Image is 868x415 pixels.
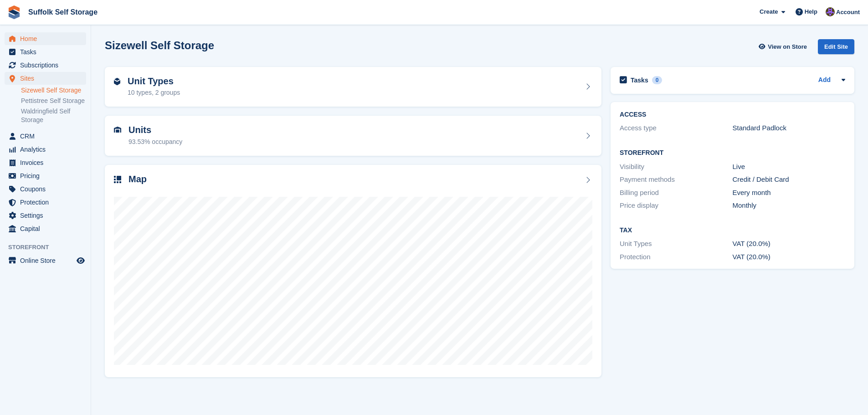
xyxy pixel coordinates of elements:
[5,183,86,195] a: menu
[620,111,845,118] h2: ACCESS
[620,149,845,157] h2: Storefront
[805,7,817,16] span: Help
[20,32,75,45] span: Home
[20,72,75,85] span: Sites
[620,200,732,211] div: Price display
[128,125,182,135] h2: Units
[105,39,214,51] h2: Sizewell Self Storage
[620,239,732,249] div: Unit Types
[760,7,778,16] span: Create
[620,123,732,133] div: Access type
[5,196,86,209] a: menu
[5,32,86,45] a: menu
[620,162,732,172] div: Visibility
[20,196,75,209] span: Protection
[5,130,86,143] a: menu
[836,8,860,17] span: Account
[733,123,845,133] div: Standard Padlock
[5,72,86,85] a: menu
[20,183,75,195] span: Coupons
[7,5,21,19] img: stora-icon-8386f47178a22dfd0bd8f6a31ec36ba5ce8667c1dd55bd0f319d3a0aa187defe.svg
[5,143,86,156] a: menu
[631,76,648,84] h2: Tasks
[5,46,86,58] a: menu
[620,188,732,198] div: Billing period
[768,42,807,51] span: View on Store
[757,39,811,54] a: View on Store
[652,76,663,84] div: 0
[8,243,91,252] span: Storefront
[128,174,147,184] h2: Map
[114,127,121,133] img: unit-icn-7be61d7bf1b0ce9d3e12c5938cc71ed9869f7b940bace4675aadf7bd6d80202e.svg
[114,176,121,183] img: map-icn-33ee37083ee616e46c38cad1a60f524a97daa1e2b2c8c0bc3eb3415660979fc1.svg
[20,169,75,182] span: Pricing
[5,254,86,267] a: menu
[620,227,845,234] h2: Tax
[20,130,75,143] span: CRM
[21,97,86,105] a: Pettistree Self Storage
[5,156,86,169] a: menu
[733,162,845,172] div: Live
[733,200,845,211] div: Monthly
[105,67,601,107] a: Unit Types 10 types, 2 groups
[128,137,182,147] div: 93.53% occupancy
[25,5,101,20] a: Suffolk Self Storage
[20,209,75,222] span: Settings
[733,252,845,262] div: VAT (20.0%)
[105,165,601,378] a: Map
[818,75,831,86] a: Add
[105,116,601,156] a: Units 93.53% occupancy
[733,239,845,249] div: VAT (20.0%)
[733,188,845,198] div: Every month
[20,156,75,169] span: Invoices
[75,255,86,266] a: Preview store
[826,7,835,16] img: Emma
[21,86,86,95] a: Sizewell Self Storage
[20,59,75,72] span: Subscriptions
[128,76,180,87] h2: Unit Types
[20,254,75,267] span: Online Store
[5,209,86,222] a: menu
[733,174,845,185] div: Credit / Debit Card
[5,222,86,235] a: menu
[20,46,75,58] span: Tasks
[5,59,86,72] a: menu
[21,107,86,124] a: Waldringfield Self Storage
[620,174,732,185] div: Payment methods
[5,169,86,182] a: menu
[128,88,180,97] div: 10 types, 2 groups
[20,222,75,235] span: Capital
[620,252,732,262] div: Protection
[818,39,854,58] a: Edit Site
[20,143,75,156] span: Analytics
[818,39,854,54] div: Edit Site
[114,78,120,85] img: unit-type-icn-2b2737a686de81e16bb02015468b77c625bbabd49415b5ef34ead5e3b44a266d.svg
